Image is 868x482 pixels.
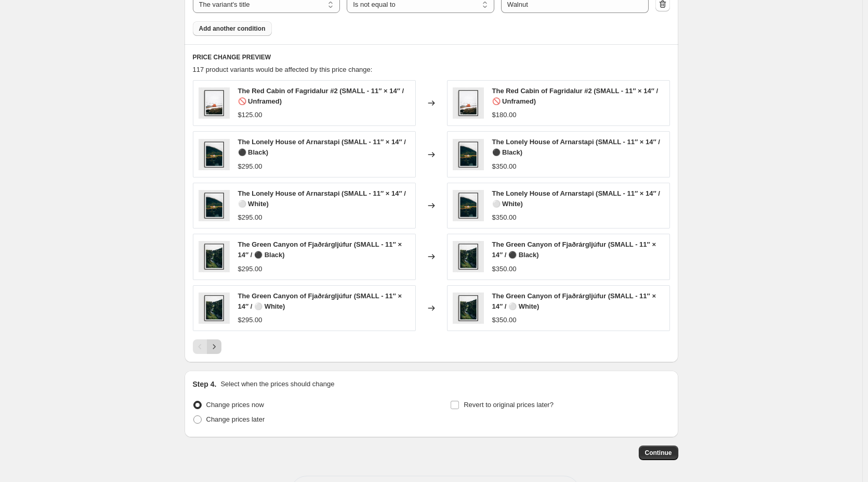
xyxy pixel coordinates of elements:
[199,190,230,221] img: Iceland-Fine-Art-Photography-Print-Arnarstapi-Lonely-House-2_80x.jpg
[238,265,262,273] span: $295.00
[464,401,554,409] span: Revert to original prices later?
[453,241,484,272] img: Iceland-Fine-Art-Photography-Print-Fjadrargljufur-Green-Canyon_80x.jpg
[193,53,670,61] h6: PRICE CHANGE PREVIEW
[207,339,221,354] button: Next
[193,21,272,36] button: Add another condition
[238,138,406,156] span: The Lonely House of Arnarstapi (SMALL - 11″ × 14″ / ⚫ Black)
[199,24,266,33] span: Add another condition
[193,339,221,354] nav: Pagination
[199,293,230,324] img: Iceland-Fine-Art-Photography-Print-Fjadrargljufur-Green-Canyon_80x.jpg
[238,240,402,259] span: The Green Canyon of Fjaðrárgljúfur (SMALL - 11″ × 14″ / ⚫ Black)
[220,379,334,389] p: Select when the prices should change
[492,87,659,105] span: The Red Cabin of Fagridalur #2 (SMALL - 11″ × 14″ / 🚫 Unframed)
[492,138,660,156] span: The Lonely House of Arnarstapi (SMALL - 11″ × 14″ / ⚫ Black)
[492,162,517,170] span: $350.00
[238,213,262,221] span: $295.00
[453,139,484,170] img: Iceland-Fine-Art-Photography-Print-Arnarstapi-Lonely-House-2_80x.jpg
[492,240,656,259] span: The Green Canyon of Fjaðrárgljúfur (SMALL - 11″ × 14″ / ⚫ Black)
[238,87,404,105] span: The Red Cabin of Fagridalur #2 (SMALL - 11″ × 14″ / 🚫 Unframed)
[199,139,230,170] img: Iceland-Fine-Art-Photography-Print-Arnarstapi-Lonely-House-2_80x.jpg
[492,189,660,208] span: The Lonely House of Arnarstapi (SMALL - 11″ × 14″ / ⚪ White)
[238,292,402,310] span: The Green Canyon of Fjaðrárgljúfur (SMALL - 11″ × 14″ / ⚪ White)
[199,87,230,119] img: Iceland-Fine-Art-Photography-Print-Red-Cabin-Winter-2_80x.jpg
[639,446,678,460] button: Continue
[492,111,517,119] span: $180.00
[238,316,262,324] span: $295.00
[238,189,406,208] span: The Lonely House of Arnarstapi (SMALL - 11″ × 14″ / ⚪ White)
[492,265,517,273] span: $350.00
[453,190,484,221] img: Iceland-Fine-Art-Photography-Print-Arnarstapi-Lonely-House-2_80x.jpg
[492,316,517,324] span: $350.00
[206,415,265,423] span: Change prices later
[453,293,484,324] img: Iceland-Fine-Art-Photography-Print-Fjadrargljufur-Green-Canyon_80x.jpg
[238,162,262,170] span: $295.00
[492,292,656,310] span: The Green Canyon of Fjaðrárgljúfur (SMALL - 11″ × 14″ / ⚪ White)
[199,241,230,272] img: Iceland-Fine-Art-Photography-Print-Fjadrargljufur-Green-Canyon_80x.jpg
[453,87,484,119] img: Iceland-Fine-Art-Photography-Print-Red-Cabin-Winter-2_80x.jpg
[645,449,672,457] span: Continue
[492,213,517,221] span: $350.00
[206,401,264,409] span: Change prices now
[238,111,262,119] span: $125.00
[193,379,217,389] h2: Step 4.
[193,66,373,73] span: 117 product variants would be affected by this price change:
